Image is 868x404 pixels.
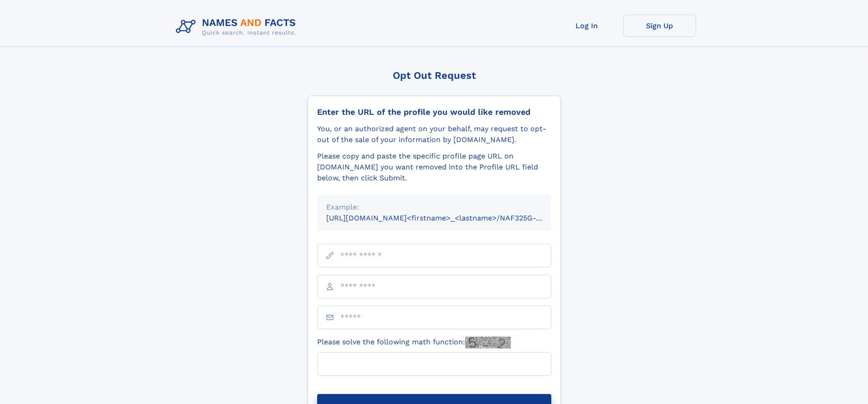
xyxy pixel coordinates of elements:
[550,15,623,37] a: Log In
[317,337,511,348] label: Please solve the following math function:
[172,15,303,39] img: Logo Names and Facts
[308,70,561,81] div: Opt Out Request
[317,107,551,117] div: Enter the URL of the profile you would like removed
[317,151,551,184] div: Please copy and paste the specific profile page URL on [DOMAIN_NAME] you want removed into the Pr...
[326,202,542,213] div: Example:
[623,15,696,37] a: Sign Up
[326,214,569,222] small: [URL][DOMAIN_NAME]<firstname>_<lastname>/NAF325G-xxxxxxxx
[317,123,551,145] div: You, or an authorized agent on your behalf, may request to opt-out of the sale of your informatio...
